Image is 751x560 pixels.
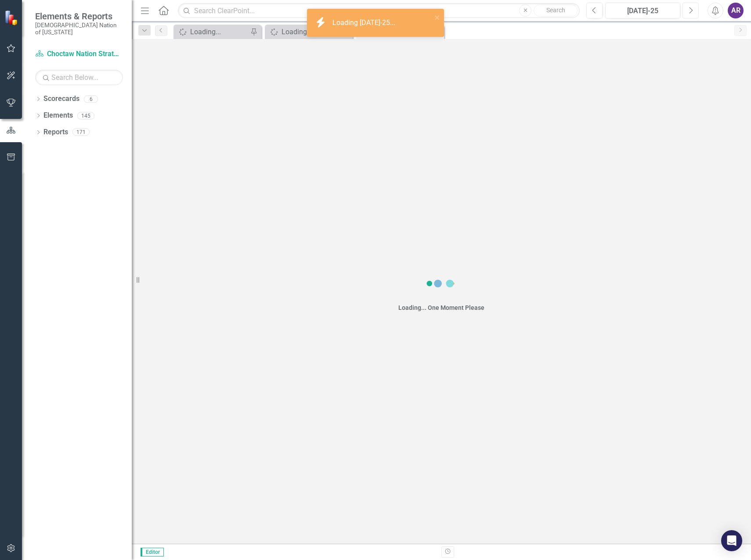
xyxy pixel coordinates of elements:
[605,3,680,18] button: [DATE]-25
[35,70,123,85] input: Search Below...
[35,22,123,36] small: [DEMOGRAPHIC_DATA] Nation of [US_STATE]
[77,112,94,119] div: 145
[190,26,248,37] div: Loading...
[35,11,123,22] span: Elements & Reports
[721,530,742,551] div: Open Intercom Messenger
[72,129,90,136] div: 171
[35,49,123,59] a: Choctaw Nation Strategic Plan
[43,94,79,104] a: Scorecards
[84,95,98,103] div: 6
[728,3,744,18] button: AR
[534,4,578,17] button: Search
[178,3,580,18] input: Search ClearPoint...
[398,303,484,312] div: Loading... One Moment Please
[434,12,440,22] button: close
[176,26,248,37] a: Loading...
[332,18,397,28] div: Loading [DATE]-25...
[608,6,677,16] div: [DATE]-25
[546,7,565,14] span: Search
[141,548,164,556] span: Editor
[267,26,339,37] a: Loading...
[282,26,339,37] div: Loading...
[43,111,73,121] a: Elements
[43,127,68,137] a: Reports
[4,10,20,25] img: ClearPoint Strategy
